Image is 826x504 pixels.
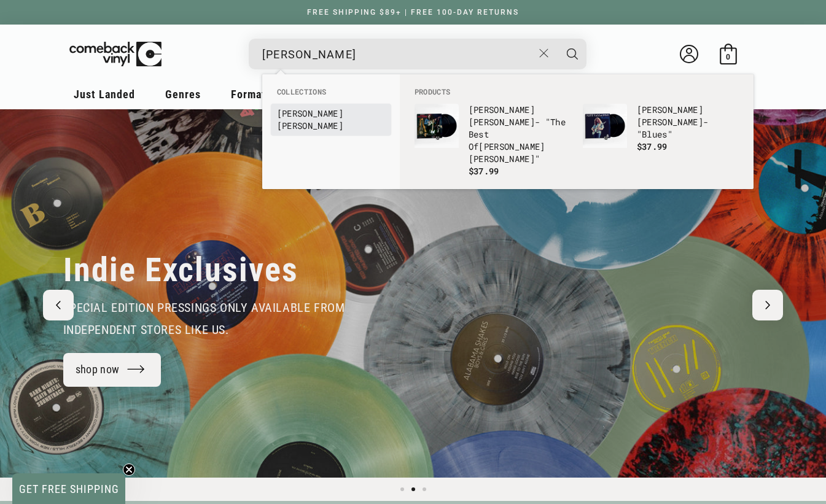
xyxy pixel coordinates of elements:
button: Close teaser [123,463,135,476]
span: Formats [231,88,271,101]
b: [PERSON_NAME] [478,141,545,152]
b: [PERSON_NAME] [469,116,535,128]
a: FREE SHIPPING $89+ | FREE 100-DAY RETURNS [295,8,531,17]
b: [PERSON_NAME] [469,104,535,115]
button: Load slide 3 of 3 [419,484,430,495]
b: [PERSON_NAME] [637,104,703,115]
button: Search [557,39,588,69]
b: [PERSON_NAME] [277,107,343,119]
b: [PERSON_NAME] [277,120,343,131]
div: Search [249,39,586,69]
span: $37.99 [469,165,499,177]
b: [PERSON_NAME] [637,116,703,128]
span: Genres [165,88,201,101]
a: Rory Gallagher - "Blues" [PERSON_NAME] [PERSON_NAME]- "Blues" $37.99 [583,104,739,163]
b: [PERSON_NAME] [469,153,535,165]
img: Rory Gallagher - "The Best Of Rory Gallagher" [415,104,459,148]
button: Close [532,40,555,67]
li: Products [408,87,745,98]
li: Collections [271,87,391,104]
span: GET FREE SHIPPING [19,483,119,495]
li: collections: Rory Gallagher [271,104,391,136]
div: Products [400,74,754,189]
input: When autocomplete results are available use up and down arrows to review and enter to select [262,42,533,67]
div: Collections [262,74,400,142]
button: Load slide 1 of 3 [397,484,408,495]
span: special edition pressings only available from independent stores like us. [63,300,345,337]
a: shop now [63,353,162,387]
button: Load slide 2 of 3 [408,484,419,495]
img: Rory Gallagher - "Blues" [583,104,627,148]
div: GET FREE SHIPPINGClose teaser [12,473,125,504]
p: - "The Best Of " [469,104,571,165]
a: Rory Gallagher - "The Best Of Rory Gallagher" [PERSON_NAME] [PERSON_NAME]- "The Best Of[PERSON_NA... [415,104,571,177]
p: - "Blues" [637,104,739,141]
span: $37.99 [637,141,668,152]
h2: Indie Exclusives [63,250,298,290]
span: 0 [726,52,730,61]
a: [PERSON_NAME] [PERSON_NAME] [277,107,385,132]
li: products: Rory Gallagher - "The Best Of Rory Gallagher" [408,98,577,184]
li: products: Rory Gallagher - "Blues" [577,98,745,169]
span: Just Landed [74,88,135,101]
